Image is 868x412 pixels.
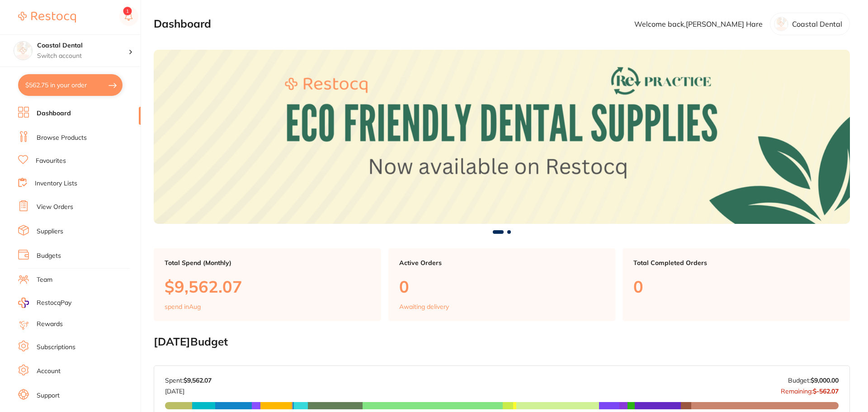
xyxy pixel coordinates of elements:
p: [DATE] [165,384,212,395]
p: Active Orders [399,259,605,266]
a: Subscriptions [37,343,75,352]
strong: $-562.07 [813,387,839,395]
p: $9,562.07 [165,277,370,296]
img: Restocq Logo [18,12,76,23]
p: Coastal Dental [792,20,842,28]
strong: $9,000.00 [811,376,839,384]
p: Budget: [788,377,839,384]
p: Welcome back, [PERSON_NAME] Hare [634,20,763,28]
span: RestocqPay [37,298,71,308]
a: Support [37,391,60,400]
h2: [DATE] Budget [154,336,850,348]
p: Spent: [165,377,212,384]
a: Suppliers [37,227,63,236]
p: Awaiting delivery [399,303,449,310]
h2: Dashboard [154,18,211,30]
a: Active Orders0Awaiting delivery [388,248,616,322]
p: spend in Aug [165,303,201,310]
h4: Coastal Dental [37,41,128,50]
a: View Orders [37,203,73,212]
a: Budgets [37,251,61,260]
a: Dashboard [37,109,71,118]
a: RestocqPay [18,298,71,308]
a: Favourites [36,156,66,166]
a: Inventory Lists [35,179,77,188]
a: Browse Products [37,133,87,142]
strong: $9,562.07 [184,376,212,384]
p: Remaining: [781,384,839,395]
a: Team [37,275,52,284]
a: Account [37,367,61,376]
button: $562.75 in your order [18,74,123,96]
a: Restocq Logo [18,7,76,28]
a: Total Spend (Monthly)$9,562.07spend inAug [154,248,381,322]
a: Total Completed Orders0 [623,248,850,322]
a: Rewards [37,320,63,329]
p: Total Completed Orders [633,259,839,266]
img: Dashboard [154,50,850,224]
img: Coastal Dental [14,42,32,60]
p: 0 [633,277,839,296]
p: Total Spend (Monthly) [165,259,370,266]
img: RestocqPay [18,298,29,308]
p: Switch account [37,52,128,61]
p: 0 [399,277,605,296]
